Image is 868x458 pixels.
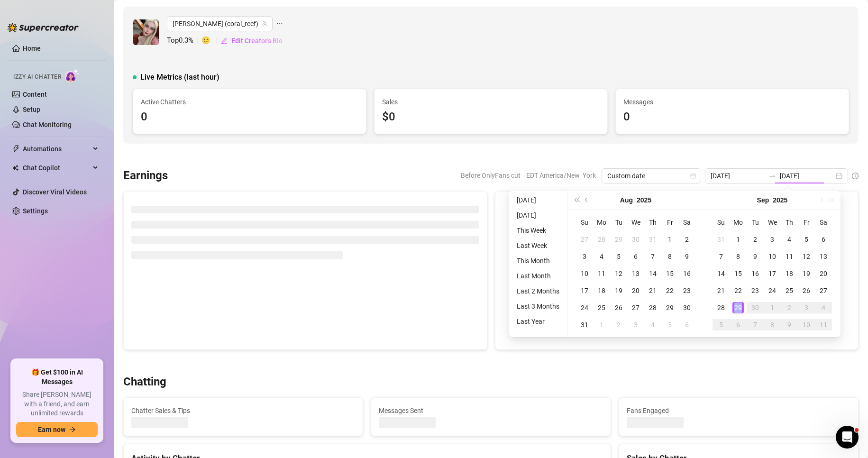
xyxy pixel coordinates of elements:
[141,97,358,107] span: Active Chatters
[167,35,201,46] span: Top 0.3 %
[140,72,219,83] span: Live Metrics (last hour)
[16,368,98,386] span: 🎁 Get $100 in AI Messages
[123,375,166,390] h3: Chatting
[607,169,695,183] span: Custom date
[123,168,168,183] h3: Earnings
[768,172,776,180] span: to
[836,426,859,449] iframe: Intercom live chat
[12,165,18,171] img: Chat Copilot
[780,171,834,181] input: End date
[133,19,159,45] img: Anna
[23,45,41,52] a: Home
[690,173,696,179] span: calendar
[173,17,267,31] span: Anna (coral_reef)
[711,171,765,181] input: Start date
[23,160,90,175] span: Chat Copilot
[379,405,603,416] span: Messages Sent
[220,33,283,48] button: Edit Creator's Bio
[627,405,850,416] span: Fans Engaged
[262,21,267,27] span: team
[8,23,79,32] img: logo-BBDzfeDw.svg
[852,173,859,179] span: info-circle
[23,141,90,156] span: Automations
[201,35,220,46] span: 🙂
[38,426,65,433] span: Earn now
[23,121,72,128] a: Chat Monitoring
[276,16,283,31] span: ellipsis
[221,37,228,44] span: edit
[13,73,61,82] span: Izzy AI Chatter
[23,207,48,215] a: Settings
[526,168,596,183] span: EDT America/New_York
[131,405,355,416] span: Chatter Sales & Tips
[23,188,87,196] a: Discover Viral Videos
[382,97,600,107] span: Sales
[231,37,283,45] span: Edit Creator's Bio
[12,145,20,153] span: thunderbolt
[382,108,600,126] div: $0
[23,91,47,98] a: Content
[623,108,841,126] div: 0
[16,390,98,418] span: Share [PERSON_NAME] with a friend, and earn unlimited rewards
[623,97,841,107] span: Messages
[16,422,98,437] button: Earn nowarrow-right
[141,108,358,126] div: 0
[69,426,76,433] span: arrow-right
[461,168,521,183] span: Before OnlyFans cut
[768,172,776,180] span: swap-right
[23,106,40,113] a: Setup
[65,69,80,82] img: AI Chatter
